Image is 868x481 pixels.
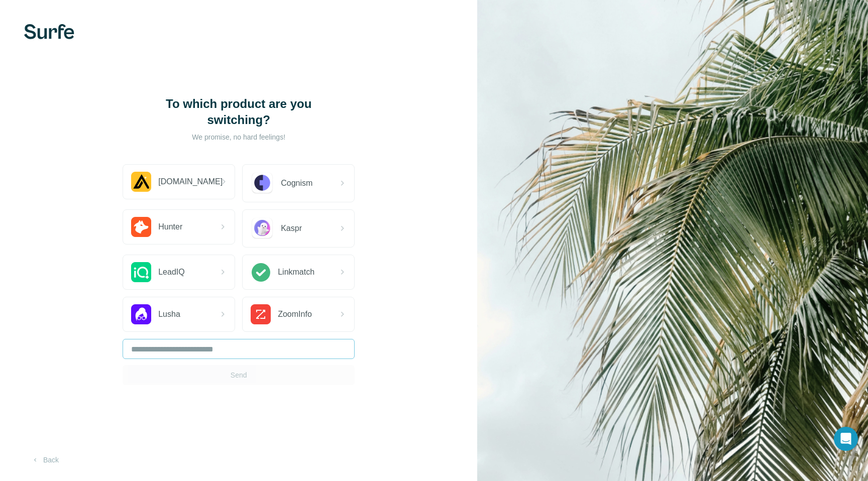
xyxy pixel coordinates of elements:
span: Kaspr [281,222,302,234]
h1: To which product are you switching? [138,96,339,128]
span: [DOMAIN_NAME] [158,176,223,188]
div: Open Intercom Messenger [834,427,858,451]
img: Apollo.io Logo [131,172,151,192]
img: Surfe's logo [24,24,74,39]
img: Hunter.io Logo [131,217,151,237]
span: LeadIQ [158,266,184,278]
span: Cognism [281,177,312,189]
img: Linkmatch Logo [251,262,271,282]
button: Back [24,451,66,469]
img: ZoomInfo Logo [251,304,271,324]
img: LeadIQ Logo [131,262,151,282]
span: ZoomInfo [278,308,312,320]
p: We promise, no hard feelings! [138,132,339,142]
span: Lusha [158,308,180,320]
span: Linkmatch [278,266,314,278]
span: Hunter [158,221,182,233]
img: Cognism Logo [251,172,274,195]
img: Kaspr Logo [251,217,274,240]
img: Lusha Logo [131,304,151,324]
